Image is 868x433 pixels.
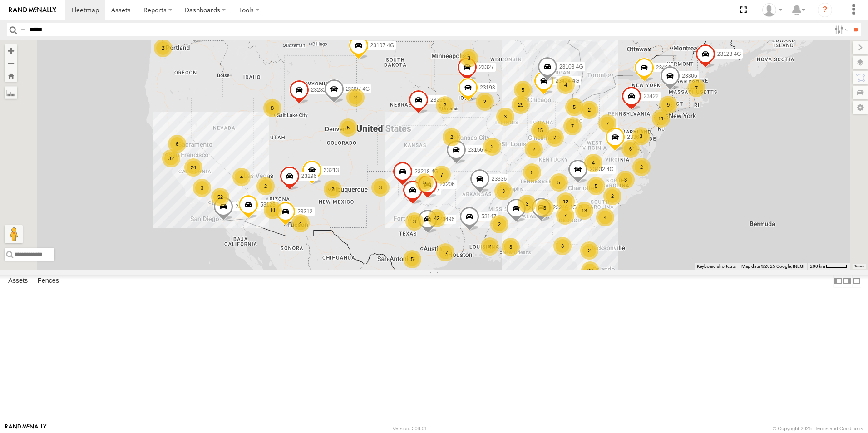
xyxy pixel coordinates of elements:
div: 2 [346,89,365,107]
div: 3 [502,238,520,256]
label: Hide Summary Table [852,275,861,288]
span: 53147 [481,213,496,220]
div: 2 [490,215,508,233]
div: 42 [428,209,446,227]
div: 2 [580,241,598,260]
div: 3 [518,195,536,213]
label: Dock Summary Table to the Right [843,275,852,288]
a: Terms and Conditions [815,426,863,431]
div: Version: 308.01 [393,426,427,431]
span: 23123 4G [717,51,741,58]
div: 3 [496,108,514,126]
div: 7 [687,79,705,97]
a: Visit our Website [5,424,47,433]
span: 23107 4G [370,42,395,49]
div: 4 [232,168,251,186]
span: 200 km [810,264,825,269]
span: 23492 [656,65,671,71]
div: 4 [596,208,614,226]
span: 23206 [439,181,454,187]
div: 2 [443,128,461,146]
div: 29 [512,96,530,114]
span: 23336 [492,176,507,182]
button: Drag Pegman onto the map to open Street View [5,225,23,243]
div: 2 [481,237,499,256]
div: 3 [536,199,554,217]
span: 23296 [301,173,316,180]
div: 7 [433,166,451,184]
label: Fences [33,275,64,287]
label: Dock Summary Table to the Left [833,275,843,288]
span: 53123 [260,202,275,208]
div: © Copyright 2025 - [773,426,863,431]
button: Zoom Home [5,69,17,82]
div: 24 [184,158,202,177]
div: Puma Singh [759,3,785,17]
label: Map Settings [853,101,868,114]
span: 23265 [430,97,445,103]
label: Search Filter Options [831,23,850,36]
button: Map Scale: 200 km per 44 pixels [807,263,850,270]
div: 11 [652,109,670,128]
i: ? [818,3,832,17]
div: 5 [403,250,421,268]
span: 23367 [627,134,642,140]
div: 5 [339,118,357,137]
div: 5 [415,173,434,192]
span: 23213 [324,167,339,174]
div: 4 [291,214,310,232]
div: 2 [436,96,454,114]
span: 23306 [682,73,697,79]
span: 23312 [297,209,312,215]
a: Terms (opens in new tab) [854,265,864,268]
button: Zoom in [5,44,17,57]
div: 5 [550,173,568,192]
div: 22 [581,261,599,280]
span: 23422 [643,93,658,100]
div: 8 [263,99,281,117]
div: 32 [162,149,180,167]
div: 5 [565,98,583,116]
div: 4 [557,76,575,94]
div: 7 [546,128,564,147]
div: 3 [405,212,424,231]
span: 23496 [439,216,454,223]
div: 3 [616,171,635,189]
span: 23327 [479,64,494,70]
div: 2 [256,177,275,195]
div: 52 [211,188,229,206]
div: 2 [154,39,172,57]
div: 2 [476,93,494,111]
button: Zoom out [5,57,17,69]
span: 23158 4G [235,203,259,210]
div: 15 [531,121,549,139]
span: Map data ©2025 Google, INEGI [741,264,804,269]
button: Keyboard shortcuts [697,263,736,270]
div: 9 [659,96,677,114]
div: 4 [584,154,602,172]
span: 23156 4G [468,147,492,153]
div: 7 [556,207,574,225]
label: Search Query [19,23,26,36]
div: 2 [580,101,598,119]
div: 6 [168,135,186,153]
span: 23307 4G [346,86,370,92]
span: 23282 [311,87,326,93]
img: rand-logo.svg [9,7,56,13]
span: 23193 [480,84,495,91]
div: 3 [193,179,211,197]
div: 3 [494,182,513,200]
div: 2 [632,158,651,176]
div: 2 [603,187,621,205]
label: Measure [5,86,17,99]
div: 3 [553,237,572,255]
div: 3 [371,178,390,197]
div: 13 [575,202,593,220]
div: 3 [632,127,650,145]
div: 2 [525,140,543,158]
div: 2 [483,138,501,156]
div: 12 [557,192,575,211]
div: 2 [324,180,342,198]
div: 3 [460,49,478,67]
div: 5 [587,177,605,195]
